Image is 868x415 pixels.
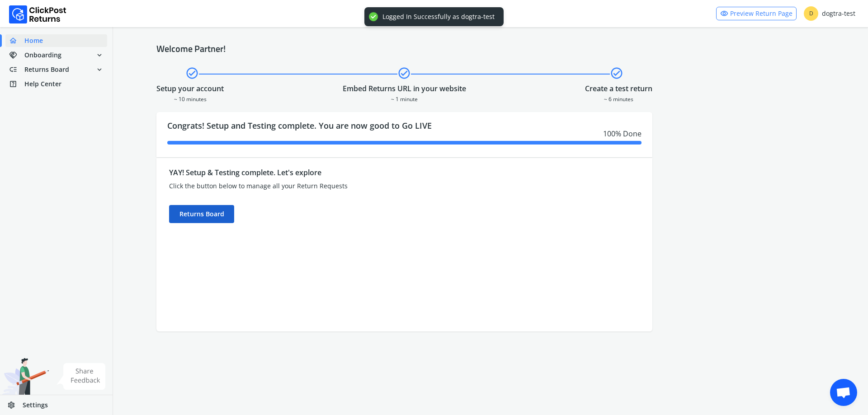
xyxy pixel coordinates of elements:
span: home [9,34,24,47]
span: expand_more [95,49,104,61]
span: check_circle [185,65,199,81]
h4: Welcome Partner! [156,43,825,54]
div: ~ 10 minutes [156,94,224,103]
img: share feedback [57,363,106,390]
span: settings [7,399,23,411]
div: Returns Board [169,205,234,223]
span: handshake [9,49,24,61]
div: Congrats! Setup and Testing complete. You are now good to Go LIVE [156,112,652,157]
a: homeHome [5,34,107,47]
div: YAY! Setup & Testing complete. Let's explore [169,167,515,178]
a: help_centerHelp Center [5,78,107,90]
span: expand_more [95,63,104,76]
div: dogtra-test [804,6,855,21]
div: Setup your account [156,83,224,94]
div: Logged In Successfully as dogtra-test [382,13,495,21]
a: visibilityPreview Return Page [716,7,797,20]
div: 100 % Done [167,128,642,139]
span: visibility [720,7,728,20]
span: Settings [23,401,48,410]
span: help_center [9,78,24,90]
span: Home [24,36,43,45]
img: Logo [9,5,66,23]
div: Embed Returns URL in your website [343,83,466,94]
span: low_priority [9,63,24,76]
div: ~ 1 minute [343,94,466,103]
span: Returns Board [24,65,69,74]
div: ~ 6 minutes [585,94,652,103]
div: Create a test return [585,83,652,94]
span: Onboarding [24,51,61,60]
div: Click the button below to manage all your Return Requests [169,182,515,191]
span: check_circle [610,65,623,81]
div: Open chat [830,379,857,406]
span: Help Center [24,79,61,89]
span: check_circle [397,65,411,81]
span: D [804,6,818,21]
